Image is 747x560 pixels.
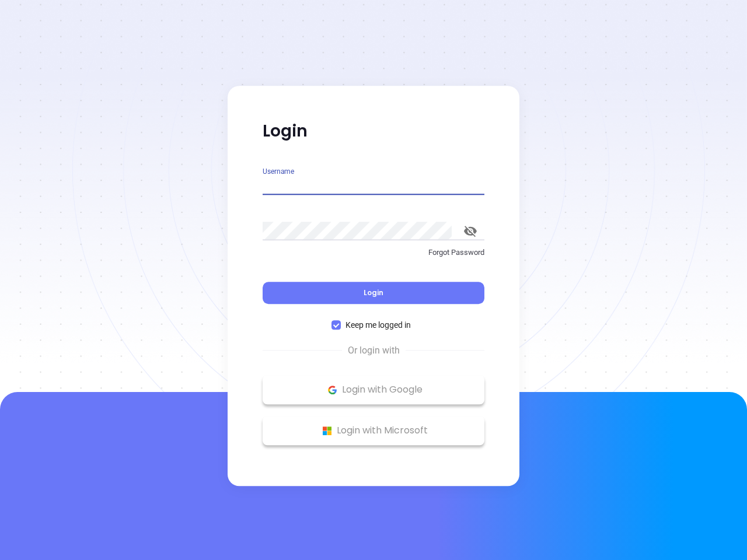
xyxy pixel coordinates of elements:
[268,422,479,439] p: Login with Microsoft
[325,383,340,397] img: Google Logo
[263,168,294,175] label: Username
[456,217,484,245] button: toggle password visibility
[268,381,479,398] p: Login with Google
[320,423,334,438] img: Microsoft Logo
[263,247,484,268] a: Forgot Password
[263,247,484,258] p: Forgot Password
[263,375,484,404] button: Google Logo Login with Google
[263,282,484,304] button: Login
[263,121,484,142] p: Login
[341,318,416,331] span: Keep me logged in
[364,288,383,297] span: Login
[263,416,484,445] button: Microsoft Logo Login with Microsoft
[342,344,406,358] span: Or login with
